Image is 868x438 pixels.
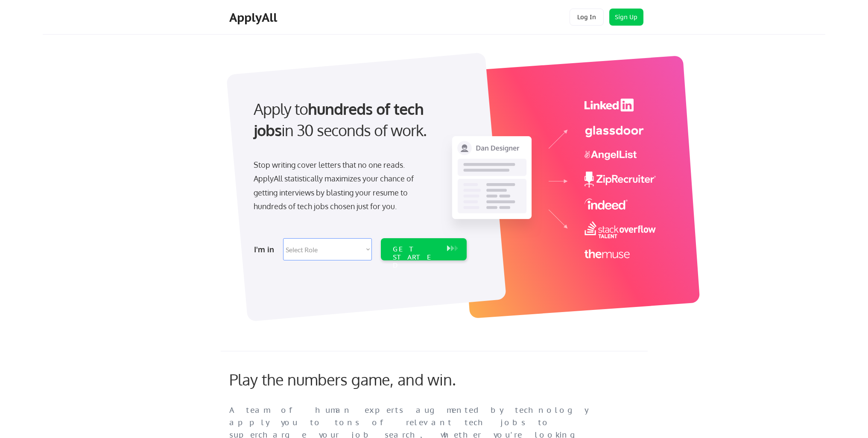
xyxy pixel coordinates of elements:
[254,242,278,256] div: I'm in
[254,98,463,141] div: Apply to in 30 seconds of work.
[570,9,604,26] button: Log In
[254,99,427,140] strong: hundreds of tech jobs
[229,370,494,388] div: Play the numbers game, and win.
[393,245,438,270] div: GET STARTED
[254,158,429,213] div: Stop writing cover letters that no one reads. ApplyAll statistically maximizes your chance of get...
[229,10,280,25] div: ApplyAll
[609,9,643,26] button: Sign Up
